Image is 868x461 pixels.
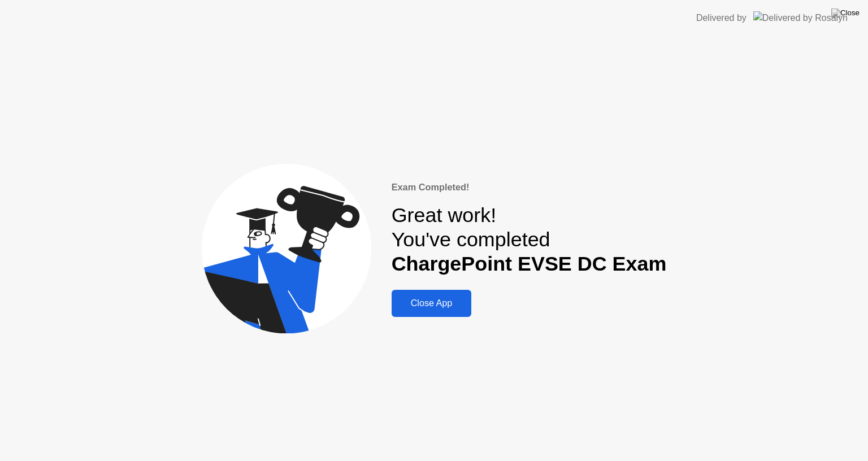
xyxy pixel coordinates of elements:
[392,203,667,276] div: Great work! You've completed
[831,8,860,18] img: Close
[696,11,747,25] div: Delivered by
[395,298,468,308] div: Close App
[392,253,667,275] b: ChargePoint EVSE DC Exam
[392,290,472,317] button: Close App
[392,180,667,194] div: Exam Completed!
[753,11,848,24] img: Delivered by Rosalyn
